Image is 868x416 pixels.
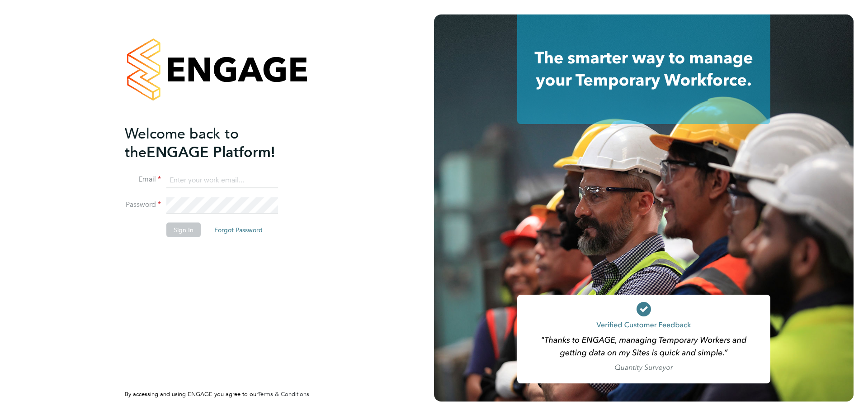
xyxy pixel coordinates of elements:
input: Enter your work email... [166,172,278,188]
button: Sign In [166,223,201,237]
a: Terms & Conditions [258,390,309,398]
span: By accessing and using ENGAGE you agree to our [125,390,309,398]
span: Welcome back to the [125,124,239,161]
label: Email [125,175,161,184]
label: Password [125,200,161,210]
h2: ENGAGE Platform! [125,124,301,161]
button: Forgot Password [207,223,270,237]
